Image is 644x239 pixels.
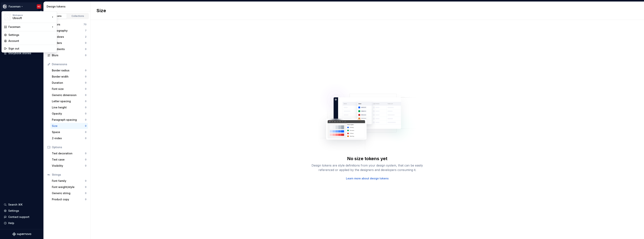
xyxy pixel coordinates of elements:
img: 87d06435-c97f-426c-aa5d-5eb8acd3d8b3.png [4,14,11,20]
div: Account [8,39,54,43]
div: Sign out [8,47,54,50]
div: Ubisoft [13,16,44,20]
div: Settings [8,33,54,37]
div: Workspace [13,14,51,16]
div: Faceman [8,25,51,29]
